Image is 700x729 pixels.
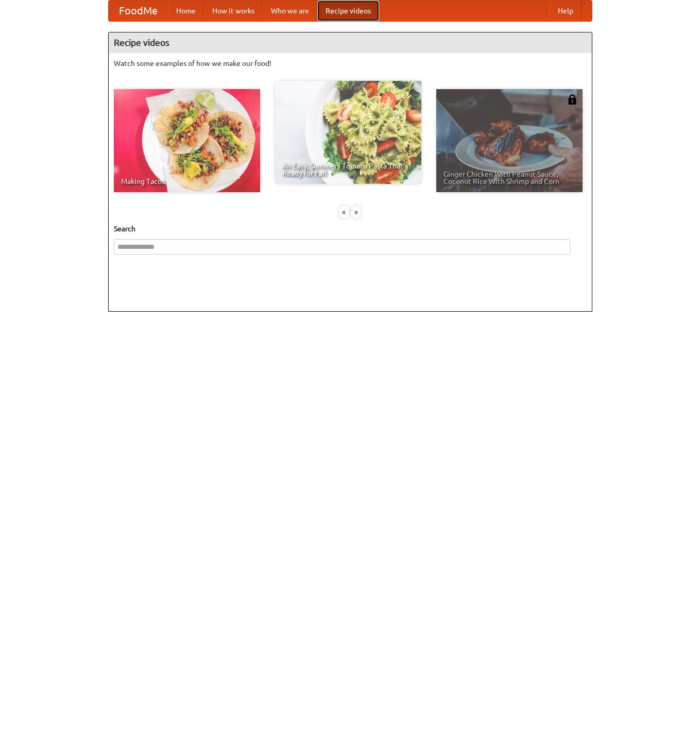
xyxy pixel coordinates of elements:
a: Who we are [263,1,317,21]
a: Home [168,1,204,21]
a: Making Tacos [114,89,260,192]
a: FoodMe [109,1,168,21]
a: How it works [204,1,263,21]
h4: Recipe videos [109,32,592,53]
span: An Easy, Summery Tomato Pasta That's Ready for Fall [282,162,414,177]
h5: Search [114,224,587,234]
a: Help [550,1,582,21]
a: Recipe videos [317,1,379,21]
div: » [351,206,361,218]
img: 483408.png [567,94,577,105]
a: An Easy, Summery Tomato Pasta That's Ready for Fall [275,81,421,184]
div: « [339,206,349,218]
span: Making Tacos [121,178,253,185]
p: Watch some examples of how we make our food! [114,58,587,69]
